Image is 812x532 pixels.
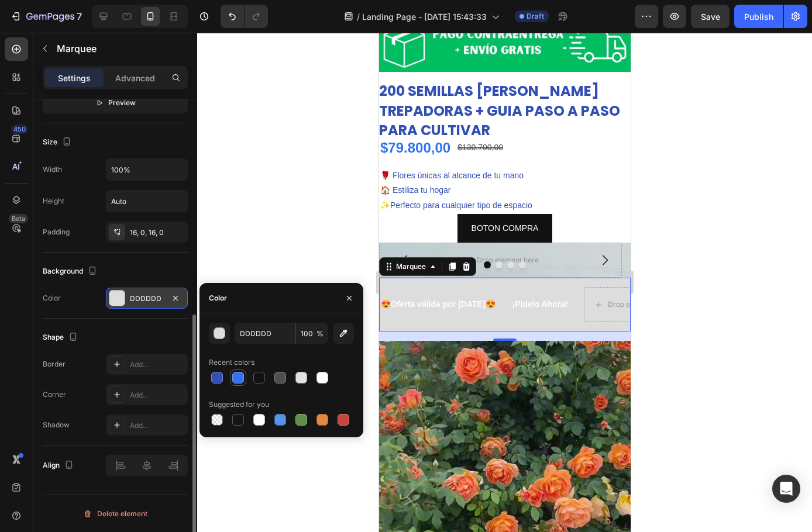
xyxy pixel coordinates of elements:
[362,11,487,23] span: Landing Page - [DATE] 15:43:33
[108,97,136,109] span: Preview
[106,191,187,212] input: Auto
[209,399,269,410] div: Suggested for you
[43,420,70,430] div: Shadow
[43,196,64,206] div: Height
[130,293,164,304] div: DDDDDD
[701,12,720,22] span: Save
[229,267,291,277] div: Drop element here
[43,134,74,150] div: Size
[11,125,28,134] div: 450
[43,330,80,346] div: Shape
[77,9,82,23] p: 7
[221,5,268,28] div: Undo/Redo
[357,11,360,23] span: /
[43,359,66,369] div: Border
[130,227,185,238] div: 16, 0, 16, 0
[316,329,324,339] span: %
[115,72,155,84] p: Advanced
[379,33,631,532] iframe: Design area
[734,5,783,28] button: Publish
[5,5,87,28] button: 7
[744,11,773,23] div: Publish
[691,5,730,28] button: Save
[130,390,185,400] div: Add...
[43,389,66,400] div: Corner
[43,227,70,237] div: Padding
[43,164,62,175] div: Width
[83,507,147,521] div: Delete element
[106,159,187,180] input: Auto
[130,360,185,370] div: Add...
[235,323,295,344] input: Eg: FFFFFF
[43,458,76,474] div: Align
[43,505,188,523] button: Delete element
[9,214,28,223] div: Beta
[43,264,99,279] div: Background
[15,229,49,239] div: Marquee
[57,42,183,56] p: Marquee
[130,420,185,431] div: Add...
[209,293,227,303] div: Color
[43,92,188,113] button: Preview
[58,72,91,84] p: Settings
[527,11,544,22] span: Draft
[209,357,254,368] div: Recent colors
[43,293,61,303] div: Color
[772,475,800,503] div: Open Intercom Messenger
